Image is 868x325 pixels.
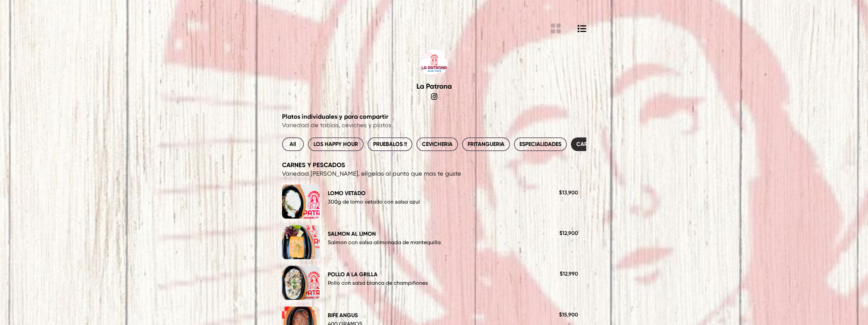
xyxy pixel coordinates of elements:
span: LOS HAPPY HOUR [313,139,358,149]
p: Variedad de tablas, ceviches y platos [282,122,586,129]
p: Salmon con salsa alimonada de mantequilla [328,240,559,249]
p: Pollo con salsa blanca de champiñones [328,280,560,290]
h1: La Patrona [416,82,452,90]
span: ESPECIALIDADES [519,139,561,149]
h2: Platos individuales y para compartir [282,113,586,120]
p: $ 12,990 [560,271,578,278]
button: Botón de vista de lista [576,22,587,35]
span: CARNES Y PESCADOS [576,139,631,149]
h4: LOMO VETADO [328,190,366,196]
button: Botón de vista de cuadrícula [549,22,562,35]
button: FRITANGUERIA [462,137,510,151]
button: All [282,137,304,151]
a: social-link-INSTAGRAM [429,92,439,101]
h4: POLLO A LA GRILLA [328,271,378,278]
p: $ 13,900 [559,190,578,196]
button: LOS HAPPY HOUR [308,137,364,151]
span: All [288,139,298,149]
button: CEVICHERIA [416,137,458,151]
h4: SALMON AL LIMON [328,231,376,237]
p: $ 15,900 [559,312,578,319]
h3: CARNES Y PESCADOS [282,161,586,169]
span: PRUEBALOS !! [373,139,407,149]
p: 300g de lomo vetado con salsa azul [328,199,559,208]
span: FRITANGUERIA [468,139,504,149]
p: Variedad [PERSON_NAME], elígelas al punto que mas te guste [282,170,586,178]
p: $ 12,900 [559,231,578,237]
span: CEVICHERIA [422,139,453,149]
h4: BIFE ANGUS [328,312,358,319]
button: PRUEBALOS !! [368,137,412,151]
button: CARNES Y PESCADOS [571,137,637,151]
button: ESPECIALIDADES [514,137,567,151]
